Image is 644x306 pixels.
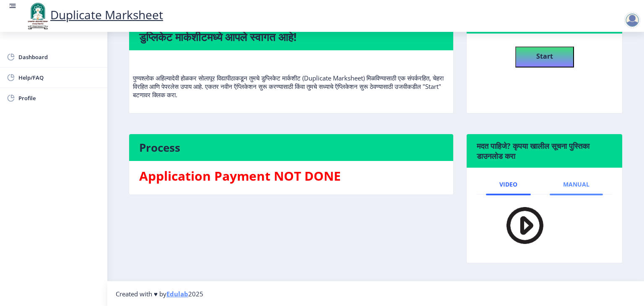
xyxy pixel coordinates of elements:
[139,168,443,184] h3: Application Payment NOT DONE
[490,201,549,249] img: PLAY.png
[116,290,203,298] span: Created with ♥ by 2025
[25,7,163,23] a: Duplicate Marksheet
[550,174,603,194] a: Manual
[18,93,101,103] span: Profile
[477,141,612,161] h6: मदत पाहिजे? कृपया खालील सूचना पुस्तिका डाउनलोड करा
[536,52,553,61] b: Start
[515,47,574,67] button: Start
[486,174,531,194] a: Video
[133,57,449,99] p: पुण्यश्लोक अहिल्यादेवी होळकर सोलापूर विद्यापीठाकडून तुमचे डुप्लिकेट मार्कशीट (Duplicate Marksheet...
[18,73,101,83] span: Help/FAQ
[139,17,443,44] h4: Welcome to Duplicate Marksheet! डुप्लिकेट मार्कशीटमध्ये आपले स्वागत आहे!
[139,141,443,154] h4: Process
[25,2,50,30] img: logo
[499,181,517,188] span: Video
[18,52,101,62] span: Dashboard
[563,181,589,188] span: Manual
[166,290,188,298] a: Edulab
